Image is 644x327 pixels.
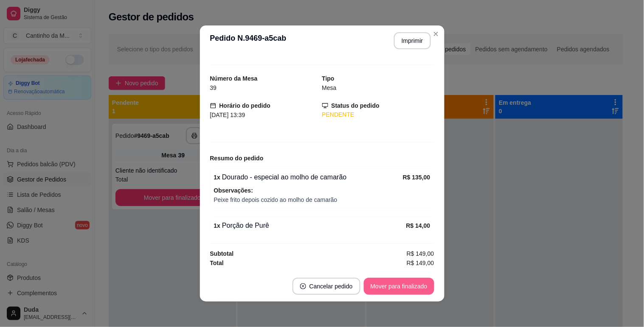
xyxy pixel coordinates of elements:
strong: Observações: [214,187,253,194]
strong: Resumo do pedido [210,155,264,162]
button: close-circleCancelar pedido [292,278,360,295]
span: close-circle [300,283,306,289]
h3: Pedido N. 9469-a5cab [210,32,287,49]
div: Dourado - especial ao molho de camarão [214,172,403,182]
span: R$ 149,00 [407,258,434,268]
span: [DATE] 13:39 [210,112,245,118]
span: Mesa [322,84,337,91]
span: 39 [210,84,217,91]
strong: Tipo [322,75,335,82]
span: Peixe frito depois cozido ao molho de camarão [214,195,430,204]
button: Mover para finalizado [364,278,434,295]
button: Close [429,27,443,41]
strong: Total [210,260,224,266]
span: desktop [322,103,328,109]
div: PENDENTE [322,110,434,119]
strong: 1 x [214,222,221,229]
strong: 1 x [214,174,221,181]
strong: Status do pedido [332,102,380,109]
strong: Horário do pedido [219,102,271,109]
strong: R$ 14,00 [406,222,430,229]
button: Imprimir [394,32,431,49]
span: R$ 149,00 [407,249,434,258]
strong: Número da Mesa [210,75,258,82]
span: calendar [210,103,216,109]
strong: Subtotal [210,250,234,257]
div: Porção de Purê [214,221,406,231]
strong: R$ 135,00 [403,174,430,181]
